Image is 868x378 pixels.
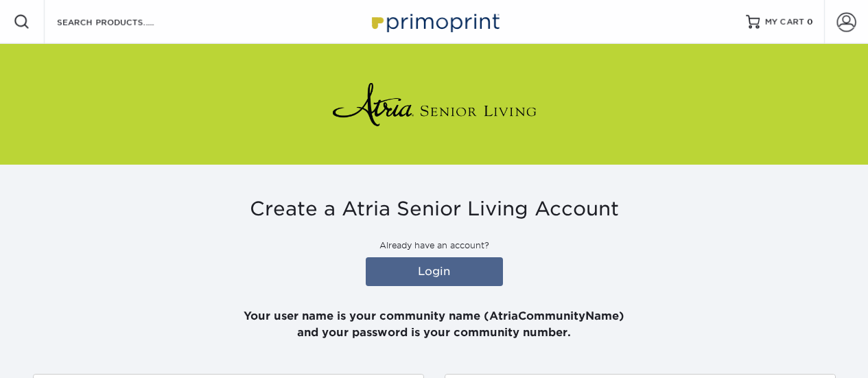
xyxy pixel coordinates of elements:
input: SEARCH PRODUCTS..... [56,14,189,30]
img: Primoprint [366,7,503,36]
a: Login [366,257,503,286]
span: MY CART [765,16,804,28]
h3: Create a Atria Senior Living Account [33,198,836,221]
span: 0 [807,17,813,27]
p: Already have an account? [33,239,836,252]
p: Your user name is your community name (AtriaCommunityName) and your password is your community nu... [33,292,836,341]
img: Atria Senior Living [331,77,537,132]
